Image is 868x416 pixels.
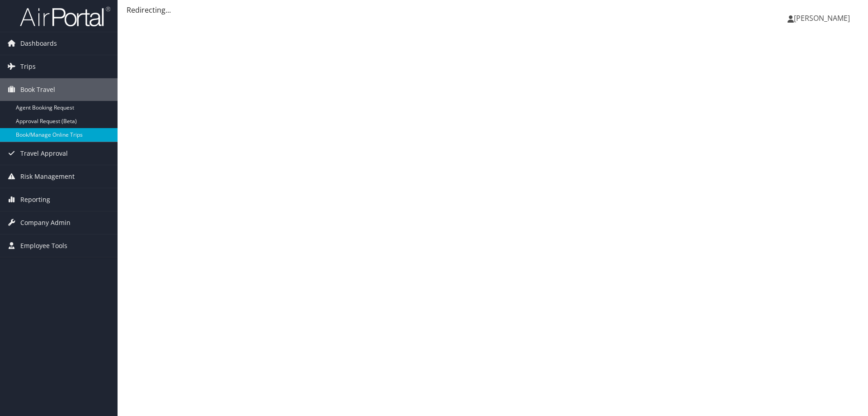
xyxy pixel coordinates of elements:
[20,6,110,27] img: airportal-logo.png
[788,5,859,32] a: [PERSON_NAME]
[20,142,68,165] span: Travel Approval
[794,13,850,23] span: [PERSON_NAME]
[20,211,71,234] span: Company Admin
[20,55,36,78] span: Trips
[20,165,75,188] span: Risk Management
[20,32,57,55] span: Dashboards
[20,78,55,101] span: Book Travel
[20,188,50,211] span: Reporting
[127,5,859,15] div: Redirecting...
[20,234,67,257] span: Employee Tools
